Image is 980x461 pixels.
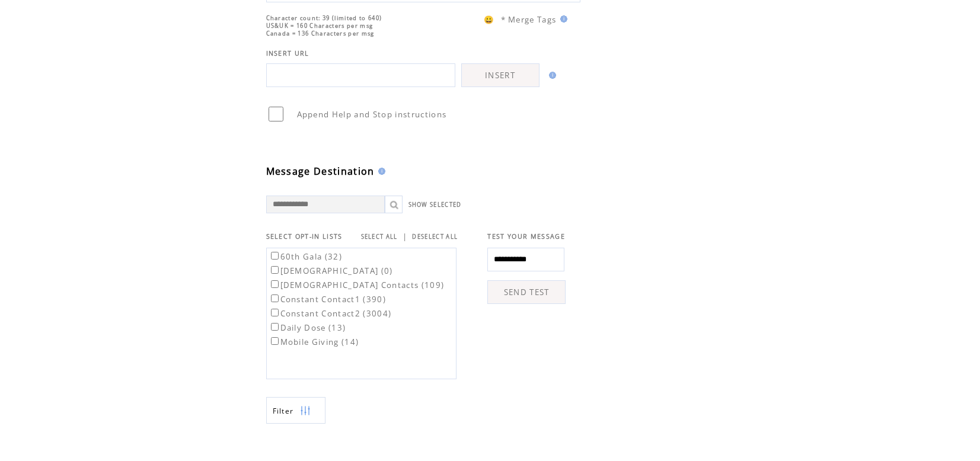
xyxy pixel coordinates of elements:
span: TEST YOUR MESSAGE [487,232,565,241]
span: Character count: 39 (limited to 640) [266,14,382,22]
input: Constant Contact1 (390) [271,294,279,302]
span: * Merge Tags [501,14,557,25]
img: help.gif [557,15,567,23]
label: Constant Contact2 (3004) [269,308,392,319]
input: [DEMOGRAPHIC_DATA] Contacts (109) [271,280,279,288]
span: Show filters [273,406,294,416]
label: [DEMOGRAPHIC_DATA] Contacts (109) [269,280,445,290]
input: Daily Dose (13) [271,323,279,331]
span: | [403,231,407,242]
a: DESELECT ALL [412,233,458,241]
input: Constant Contact2 (3004) [271,309,279,316]
input: Mobile Giving (14) [271,337,279,345]
a: Filter [266,397,325,424]
span: Append Help and Stop instructions [297,109,447,120]
span: INSERT URL [266,49,309,57]
a: INSERT [461,63,540,87]
label: Mobile Giving (14) [269,337,359,347]
span: Message Destination [266,165,375,178]
label: Constant Contact1 (390) [269,294,387,305]
a: SEND TEST [487,280,566,304]
input: 60th Gala (32) [271,252,279,260]
label: 60th Gala (32) [269,251,343,262]
span: US&UK = 160 Characters per msg [266,22,374,30]
img: help.gif [545,72,556,79]
label: Daily Dose (13) [269,322,346,333]
a: SHOW SELECTED [408,201,462,209]
label: [DEMOGRAPHIC_DATA] (0) [269,265,393,276]
img: filters.png [300,398,311,424]
span: 😀 [484,14,494,25]
input: [DEMOGRAPHIC_DATA] (0) [271,266,279,274]
img: help.gif [375,168,385,175]
span: Canada = 136 Characters per msg [266,30,375,37]
span: SELECT OPT-IN LISTS [266,232,343,241]
a: SELECT ALL [361,233,398,241]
